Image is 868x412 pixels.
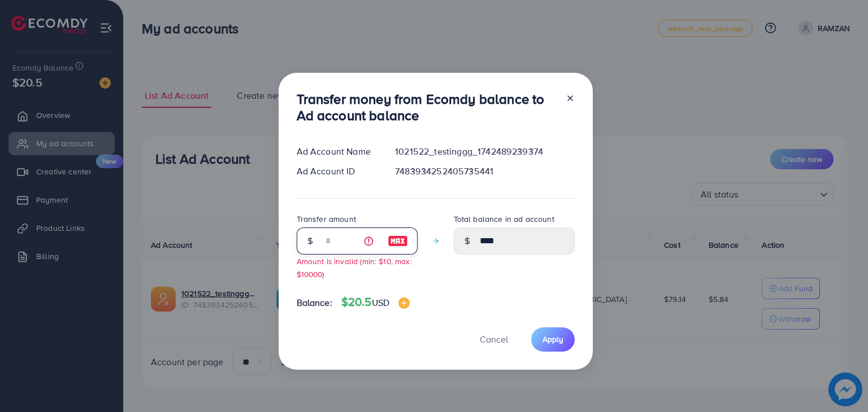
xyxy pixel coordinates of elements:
[288,145,387,158] div: Ad Account Name
[297,296,332,309] span: Balance:
[480,333,508,345] span: Cancel
[297,91,557,124] h3: Transfer money from Ecomdy balance to Ad account balance
[531,327,575,352] button: Apply
[398,297,410,309] img: image
[454,213,554,225] label: Total balance in ad account
[297,256,412,279] small: Amount is invalid (min: $10, max: $10000)
[288,165,387,178] div: Ad Account ID
[297,213,356,225] label: Transfer amount
[466,327,522,352] button: Cancel
[341,295,410,309] h4: $20.5
[372,296,389,309] span: USD
[542,334,563,345] span: Apply
[386,165,583,178] div: 7483934252405735441
[388,234,408,248] img: image
[386,145,583,158] div: 1021522_testinggg_1742489239374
